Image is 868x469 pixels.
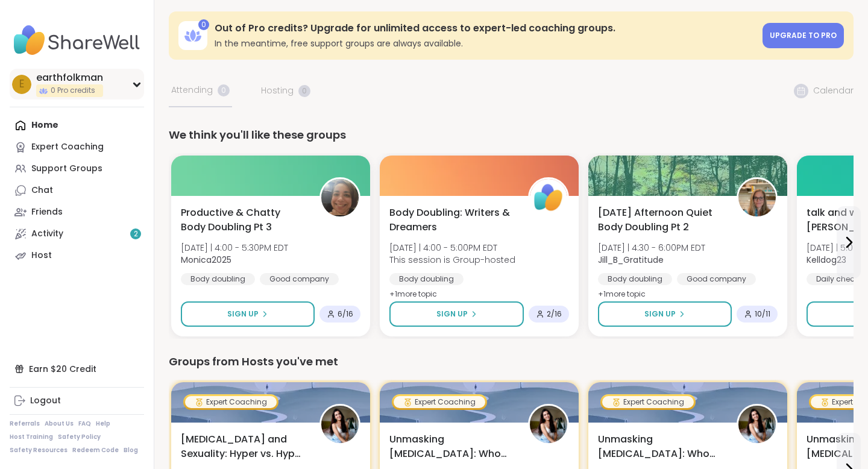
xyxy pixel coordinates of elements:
[530,179,567,216] img: ShareWell
[260,273,339,285] div: Good company
[389,254,515,266] span: This session is Group-hosted
[389,301,524,327] button: Sign Up
[389,206,515,234] span: Body Doubling: Writers & Dreamers
[389,242,515,254] span: [DATE] | 4:00 - 5:00PM EDT
[10,358,144,380] div: Earn $20 Credit
[169,353,854,370] div: Groups from Hosts you've met
[738,179,776,216] img: Jill_B_Gratitude
[321,406,359,443] img: elenacarr0ll
[394,396,485,408] div: Expert Coaching
[30,395,61,407] div: Logout
[215,22,755,35] h3: Out of Pro credits? Upgrade for unlimited access to expert-led coaching groups.
[644,309,676,319] span: Sign Up
[770,30,837,40] span: Upgrade to Pro
[19,77,24,92] span: e
[31,184,53,197] div: Chat
[51,86,95,96] span: 0 Pro credits
[181,432,306,461] span: [MEDICAL_DATA] and Sexuality: Hyper vs. Hypo Sexuality
[436,309,468,319] span: Sign Up
[185,396,277,408] div: Expert Coaching
[181,254,231,266] b: Monica2025
[36,71,103,84] div: earthfolkman
[10,433,53,441] a: Host Training
[598,273,672,285] div: Body doubling
[602,396,694,408] div: Expert Coaching
[530,406,567,443] img: elenacarr0ll
[10,19,144,61] img: ShareWell Nav Logo
[181,301,315,327] button: Sign Up
[338,309,353,319] span: 6 / 16
[598,254,664,266] b: Jill_B_Gratitude
[45,420,74,428] a: About Us
[78,420,91,428] a: FAQ
[181,206,306,234] span: Productive & Chatty Body Doubling Pt 3
[31,250,52,262] div: Host
[31,141,104,153] div: Expert Coaching
[198,19,209,30] div: 0
[227,309,259,319] span: Sign Up
[31,228,63,240] div: Activity
[215,37,755,49] h3: In the meantime, free support groups are always available.
[181,273,255,285] div: Body doubling
[598,432,723,461] span: Unmasking [MEDICAL_DATA]: Who Am I After A Diagnosis?
[10,420,40,428] a: Referrals
[10,158,144,180] a: Support Groups
[321,179,359,216] img: Monica2025
[598,206,723,234] span: [DATE] Afternoon Quiet Body Doubling Pt 2
[10,201,144,223] a: Friends
[763,23,844,48] a: Upgrade to Pro
[677,273,756,285] div: Good company
[31,206,63,218] div: Friends
[598,301,732,327] button: Sign Up
[738,406,776,443] img: elenacarr0ll
[755,309,770,319] span: 10 / 11
[181,242,288,254] span: [DATE] | 4:00 - 5:30PM EDT
[10,180,144,201] a: Chat
[807,254,846,266] b: Kelldog23
[72,446,119,455] a: Redeem Code
[58,433,101,441] a: Safety Policy
[134,229,138,239] span: 2
[389,432,515,461] span: Unmasking [MEDICAL_DATA]: Who Am I After A Diagnosis?
[10,245,144,266] a: Host
[598,242,705,254] span: [DATE] | 4:30 - 6:00PM EDT
[10,223,144,245] a: Activity2
[124,446,138,455] a: Blog
[389,273,464,285] div: Body doubling
[169,127,854,143] div: We think you'll like these groups
[547,309,562,319] span: 2 / 16
[31,163,102,175] div: Support Groups
[10,136,144,158] a: Expert Coaching
[96,420,110,428] a: Help
[10,390,144,412] a: Logout
[10,446,68,455] a: Safety Resources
